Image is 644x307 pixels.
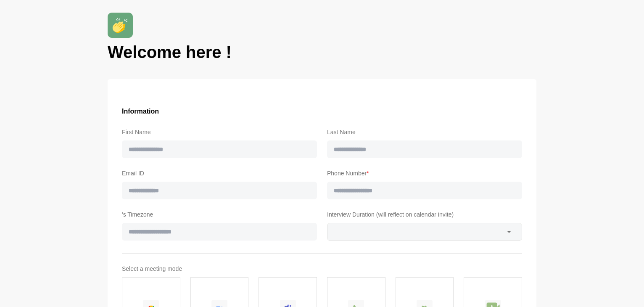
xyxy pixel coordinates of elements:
[108,41,536,63] h1: Welcome here !
[327,209,522,220] label: Interview Duration (will reflect on calendar invite)
[122,127,317,137] label: First Name
[122,264,522,274] label: Select a meeting mode
[327,127,522,137] label: Last Name
[327,168,522,178] label: Phone Number
[122,168,317,178] label: Email ID
[122,106,522,117] h3: Information
[122,209,317,220] label: 's Timezone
